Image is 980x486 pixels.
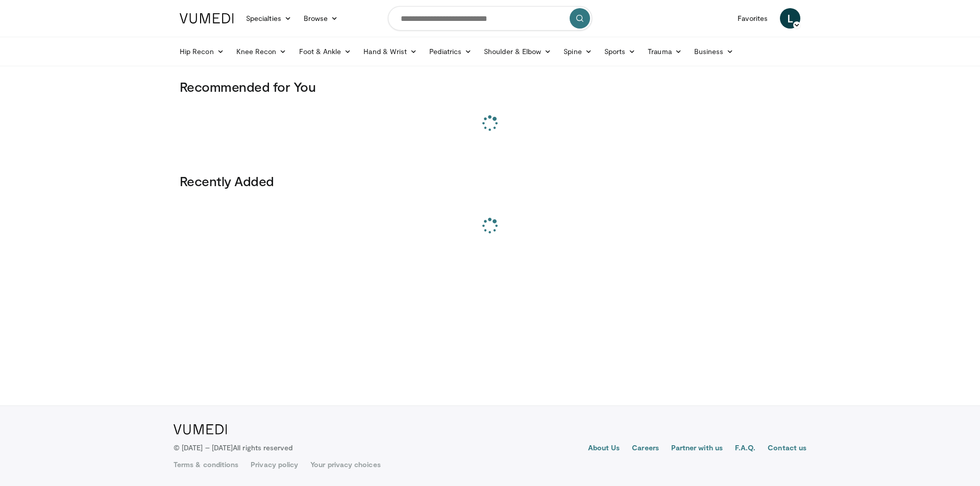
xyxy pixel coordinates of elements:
[671,443,723,455] a: Partner with us
[423,41,478,62] a: Pediatrics
[357,41,423,62] a: Hand & Wrist
[768,443,806,455] a: Contact us
[293,41,358,62] a: Foot & Ankle
[180,79,800,95] h3: Recommended for You
[688,41,740,62] a: Business
[780,8,800,29] a: L
[310,459,380,470] a: Your privacy choices
[240,8,298,29] a: Specialties
[598,41,642,62] a: Sports
[230,41,293,62] a: Knee Recon
[180,173,800,189] h3: Recently Added
[735,443,755,455] a: F.A.Q.
[174,443,293,453] p: © [DATE] – [DATE]
[731,8,774,29] a: Favorites
[388,6,592,31] input: Search topics, interventions
[588,443,620,455] a: About Us
[233,443,292,452] span: All rights reserved
[180,13,234,23] img: VuMedi Logo
[632,443,659,455] a: Careers
[642,41,688,62] a: Trauma
[557,41,598,62] a: Spine
[174,459,238,470] a: Terms & conditions
[174,424,227,434] img: VuMedi Logo
[298,8,345,29] a: Browse
[174,41,230,62] a: Hip Recon
[251,459,298,470] a: Privacy policy
[478,41,557,62] a: Shoulder & Elbow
